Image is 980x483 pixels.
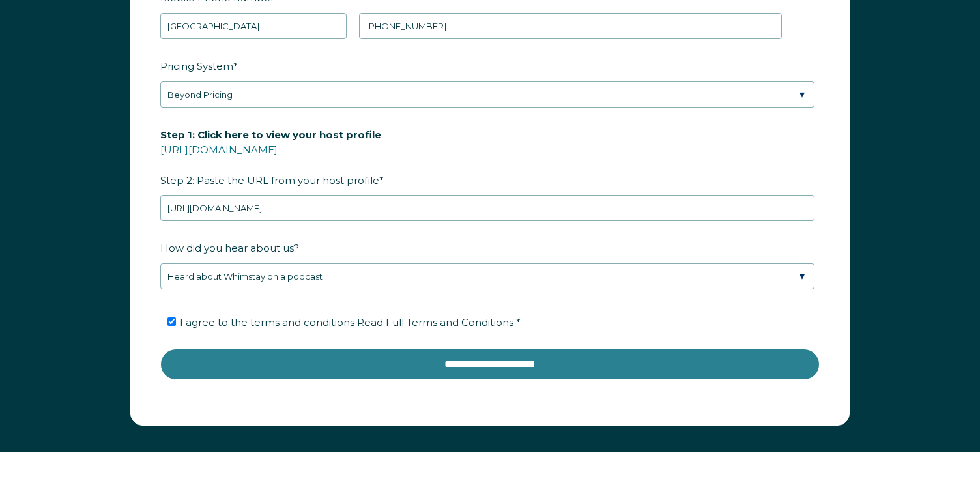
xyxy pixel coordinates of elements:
[160,143,278,156] a: [URL][DOMAIN_NAME]
[160,124,381,190] span: Step 2: Paste the URL from your host profile
[167,317,176,326] input: I agree to the terms and conditions Read Full Terms and Conditions *
[160,238,299,258] span: How did you hear about us?
[180,316,521,329] span: I agree to the terms and conditions
[354,316,516,329] a: Read Full Terms and Conditions
[160,124,381,145] span: Step 1: Click here to view your host profile
[357,316,513,329] span: Read Full Terms and Conditions
[160,195,814,221] input: airbnb.com/users/show/12345
[160,56,233,76] span: Pricing System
